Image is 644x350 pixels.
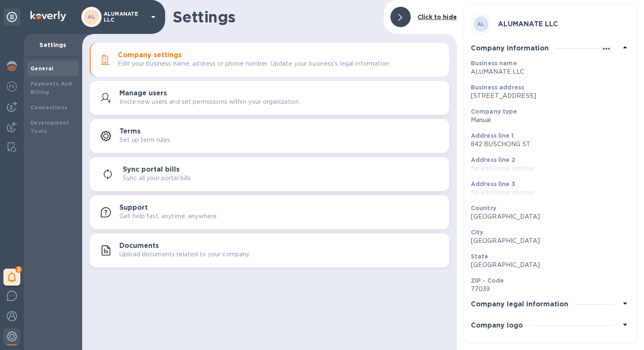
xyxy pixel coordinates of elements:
[471,212,623,221] p: [GEOGRAPHIC_DATA]
[123,166,180,174] h3: Sync portal bills
[30,41,75,49] p: Settings
[417,14,457,20] b: Click to hide
[15,266,22,273] span: 2
[471,322,523,330] h3: Company logo
[471,300,568,308] h3: Company legal information
[471,236,623,245] p: [GEOGRAPHIC_DATA]
[471,229,484,236] b: City
[119,89,167,97] h3: Manage users
[471,285,623,294] p: 77039
[471,181,515,187] b: Address line 3
[90,233,449,267] button: DocumentsUpload documents related to your company.
[471,108,517,115] b: Company type
[90,43,449,77] button: Company settingsEdit your business name, address or phone number. Update your business's legal in...
[477,21,485,27] b: AL
[30,81,72,95] b: Payments And Billing
[30,104,67,111] b: Connections
[471,116,623,125] p: Manual
[471,277,504,284] b: ZIP - Code
[471,60,517,67] b: Business name
[119,128,141,136] h3: Terms
[3,8,20,25] div: Unpin categories
[498,20,558,28] h3: ALUMANATE LLC
[7,81,17,92] img: Foreign exchange
[119,136,170,144] p: Set up term rules
[471,11,630,38] div: ALALUMANATE LLC
[90,81,449,115] button: Manage usersInvite new users and set permissions within your organization.
[173,8,377,26] h1: Settings
[119,204,148,212] h3: Support
[471,261,623,269] p: [GEOGRAPHIC_DATA]
[471,205,496,211] b: Country
[118,59,390,68] p: Edit your business name, address or phone number. Update your business's legal information.
[471,164,623,173] p: No additional address
[119,97,300,106] p: Invite new users and set permissions within your organization.
[471,253,489,260] b: State
[88,14,95,20] b: AL
[30,11,66,21] img: Logo
[30,65,54,72] b: General
[104,11,146,23] p: ALUMANATE LLC
[90,195,449,229] button: SupportGet help fast, anytime, anywhere
[471,132,514,139] b: Address line 1
[471,67,623,76] p: ALUMANATE LLC
[471,84,524,91] b: Business address
[471,140,623,149] p: 842 BUSCHONG ST.
[90,157,449,191] button: Sync portal billsSync all your portal bills
[30,119,69,134] b: Development Tools
[119,242,159,250] h3: Documents
[119,250,250,259] p: Upload documents related to your company.
[118,51,182,59] h3: Company settings
[471,92,623,100] p: [STREET_ADDRESS]
[471,44,549,53] h3: Company information
[90,119,449,153] button: TermsSet up term rules
[471,156,515,163] b: Address line 2
[471,188,623,197] p: No additional address
[123,174,191,183] p: Sync all your portal bills
[119,212,217,221] p: Get help fast, anytime, anywhere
